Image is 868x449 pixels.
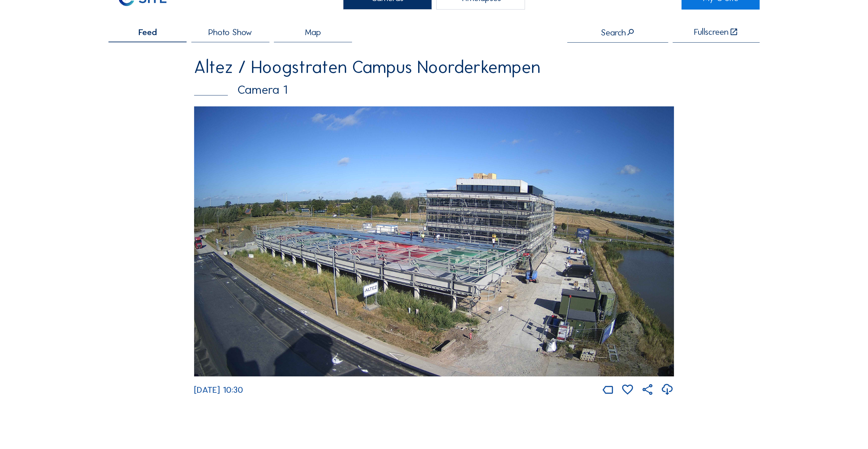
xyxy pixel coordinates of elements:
span: Map [305,28,321,37]
span: Photo Show [208,28,252,37]
div: Camera 1 [194,84,674,96]
div: Altez / Hoogstraten Campus Noorderkempen [194,58,674,76]
span: [DATE] 10:30 [194,385,243,395]
img: Image [194,106,674,376]
span: Feed [138,28,157,37]
div: Fullscreen [694,28,729,37]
